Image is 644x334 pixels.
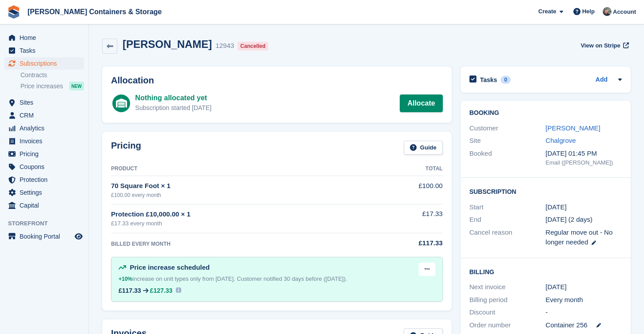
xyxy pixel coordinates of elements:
div: £17.33 every month [111,219,366,228]
h2: [PERSON_NAME] [123,38,212,50]
img: Adam Greenhalgh [603,7,612,16]
div: £117.33 [366,238,443,248]
a: menu [4,186,84,199]
time: 2023-01-14 00:00:00 UTC [545,202,566,212]
h2: Subscription [469,187,622,196]
a: Allocate [400,94,442,112]
div: Every month [545,295,622,305]
span: increase on unit types only from [DATE]. [119,275,235,282]
a: [PERSON_NAME] [545,124,600,132]
span: Analytics [20,122,73,134]
a: View on Stripe [577,38,631,53]
div: Customer [469,123,546,134]
a: menu [4,96,84,109]
a: menu [4,57,84,70]
span: CRM [20,109,73,122]
img: stora-icon-8386f47178a22dfd0bd8f6a31ec36ba5ce8667c1dd55bd0f319d3a0aa187defe.svg [7,5,20,19]
a: Guide [404,141,443,155]
span: Customer notified 30 days before ([DATE]). [237,275,347,282]
a: Price increases NEW [20,81,84,91]
span: Settings [20,186,73,199]
div: +10% [119,275,132,283]
a: menu [4,199,84,212]
h2: Billing [469,267,622,276]
a: Preview store [73,231,84,242]
a: menu [4,31,84,44]
div: - [545,307,622,318]
span: Coupons [20,161,73,173]
h2: Tasks [480,76,497,84]
span: View on Stripe [580,41,620,50]
span: Protection [20,173,73,186]
div: End [469,215,546,225]
div: £100.00 every month [111,191,366,199]
div: Subscription started [DATE] [135,103,211,113]
div: Cancelled [238,42,268,51]
a: menu [4,135,84,147]
a: menu [4,122,84,134]
span: Account [613,8,636,16]
a: Contracts [20,71,84,79]
div: Email ([PERSON_NAME]) [545,158,622,167]
a: menu [4,230,84,243]
a: menu [4,148,84,160]
span: Regular move out - No longer needed [545,228,612,246]
span: Home [20,31,73,44]
span: Price increase scheduled [130,263,210,271]
span: Booking Portal [20,230,73,243]
a: menu [4,161,84,173]
div: Cancel reason [469,228,546,248]
a: Add [596,75,608,85]
span: Container 256 [545,320,587,330]
div: Nothing allocated yet [135,93,211,103]
span: Price increases [20,82,63,90]
div: Next invoice [469,282,546,292]
span: Help [582,7,595,16]
span: Pricing [20,148,73,160]
div: Start [469,202,546,212]
div: NEW [69,82,84,90]
div: BILLED EVERY MONTH [111,240,366,248]
span: Create [538,7,556,16]
a: menu [4,44,84,57]
div: Order number [469,320,546,330]
span: Capital [20,199,73,212]
span: Invoices [20,135,73,147]
a: Chalgrove [545,137,576,144]
div: [DATE] 01:45 PM [545,149,622,159]
a: menu [4,109,84,122]
h2: Pricing [111,141,141,155]
div: 70 Square Foot × 1 [111,181,366,191]
span: Tasks [20,44,73,57]
span: [DATE] (2 days) [545,216,592,223]
div: Billing period [469,295,546,305]
th: Product [111,162,366,176]
h2: Allocation [111,75,443,86]
h2: Booking [469,110,622,117]
span: Storefront [8,219,88,228]
span: £127.33 [150,287,173,294]
div: 0 [501,76,511,84]
div: [DATE] [545,282,622,292]
a: menu [4,173,84,186]
div: Protection £10,000.00 × 1 [111,209,366,220]
span: Sites [20,96,73,109]
span: Subscriptions [20,57,73,70]
td: £17.33 [366,204,443,233]
a: [PERSON_NAME] Containers & Storage [24,4,165,19]
img: icon-info-931a05b42745ab749e9cb3f8fd5492de83d1ef71f8849c2817883450ef4d471b.svg [176,287,181,293]
div: Booked [469,149,546,167]
div: 12943 [215,41,234,51]
td: £100.00 [366,176,443,204]
div: £117.33 [119,287,141,294]
div: Site [469,136,546,146]
th: Total [366,162,443,176]
div: Discount [469,307,546,318]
